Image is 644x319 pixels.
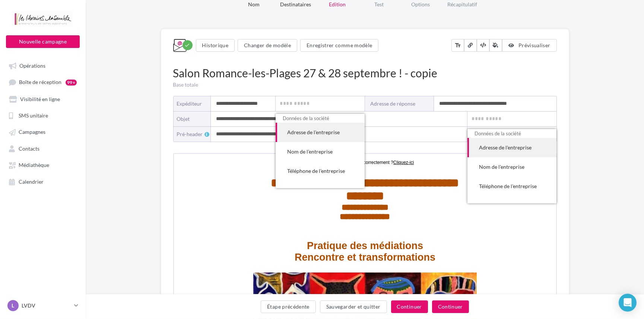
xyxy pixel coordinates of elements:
[12,302,15,309] span: L
[6,299,80,313] a: L LVDV
[619,294,637,312] div: Open Intercom Messenger
[365,96,434,111] label: Adresse de réponse
[320,300,387,313] button: Sauvegarder et quitter
[230,1,278,8] div: Nom
[19,112,48,119] span: SMS unitaire
[238,39,297,52] button: Changer de modèle
[19,178,44,185] span: Calendrier
[288,167,353,175] div: Téléphone de l'entreprise
[467,129,556,138] div: Données de la société
[87,23,295,69] div: false
[183,40,193,50] div: Modifications enregistrées
[6,35,80,48] button: Nouvelle campagne
[502,39,556,52] button: Prévisualiser
[518,42,551,48] span: Prévisualiser
[22,302,71,309] p: LVDV
[247,289,268,294] em: s’impose
[177,100,205,107] div: Expéditeur
[173,65,557,81] div: Salon Romance-les-Plages 27 & 28 septembre ! - copie
[185,42,190,48] i: check
[79,119,303,250] img: bannière
[196,39,235,52] button: Historique
[432,300,469,313] button: Continuer
[142,6,219,11] span: L'email ne s'affiche pas correctement ?
[275,96,365,111] input: Select box
[4,158,81,171] a: Médiathèque
[288,129,353,136] div: Adresse de l'entreprise
[19,162,49,168] span: Médiathèque
[451,39,464,52] button: text_fields
[177,115,205,123] div: objet
[391,300,428,313] button: Continuer
[397,1,445,8] div: Options
[19,62,45,69] span: Opérations
[4,59,81,72] a: Opérations
[276,114,365,123] div: Données de la société
[4,75,81,89] a: Boîte de réception99+
[4,175,81,188] a: Calendrier
[121,98,261,109] strong: Rencontre et transformations
[20,96,60,102] span: Visibilité en ligne
[19,79,61,86] span: Boîte de réception
[19,129,45,135] span: Campagnes
[300,39,378,52] button: Enregistrer comme modèle
[288,187,353,194] div: Adresse complète
[261,300,316,313] button: Étape précédente
[439,1,486,8] div: Récapitulatif
[88,261,295,300] strong: Dans la continuité des travaux sur les médiations thérapeutiques, dans la diversité des dispositi...
[219,6,240,11] a: Cliquez-ici
[4,92,81,106] a: Visibilité en ligne
[177,130,211,138] div: Pré-header
[467,127,556,142] input: Select box
[4,109,81,122] a: SMS unitaire
[219,6,240,11] u: Cliquez-ici
[355,1,403,8] div: Test
[66,80,77,86] div: 99+
[4,142,81,155] a: Contacts
[288,148,353,155] div: Nom de l'entreprise
[272,1,320,8] div: Destinataires
[4,125,81,138] a: Campagnes
[314,1,361,8] div: Edition
[454,42,461,49] i: text_fields
[19,145,39,152] span: Contacts
[173,81,557,88] div: Base totale
[133,86,249,97] strong: Pratique des médiations
[467,112,556,126] input: Select box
